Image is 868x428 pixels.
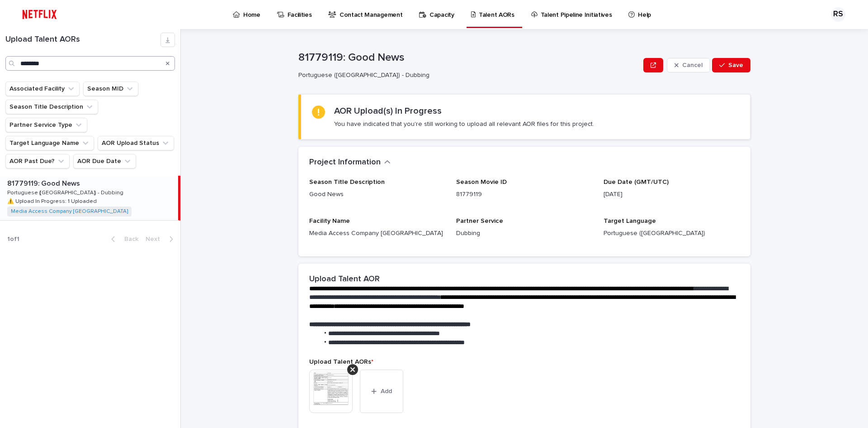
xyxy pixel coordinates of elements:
button: Cancel [667,58,710,72]
input: Search [5,56,175,71]
p: Good News [309,190,445,199]
div: RS [831,7,845,22]
h1: Upload Talent AORs [5,35,160,45]
span: Partner Service [456,218,503,224]
a: Media Access Company [GEOGRAPHIC_DATA] [11,208,128,215]
span: Season Movie ID [456,179,507,185]
span: Save [728,62,743,68]
h2: Upload Talent AOR [309,274,380,284]
button: AOR Due Date [73,154,136,168]
span: Season Title Description [309,179,385,185]
button: Season Title Description [5,100,98,114]
button: Add [360,370,403,413]
button: Partner Service Type [5,118,87,132]
p: Media Access Company [GEOGRAPHIC_DATA] [309,229,445,238]
img: ifQbXi3ZQGMSEF7WDB7W [18,5,61,24]
button: Next [142,235,180,243]
p: ⚠️ Upload In Progress: 1 Uploaded [7,197,99,205]
p: Portuguese ([GEOGRAPHIC_DATA]) [604,229,740,238]
h2: Project Information [309,158,381,168]
p: Portuguese ([GEOGRAPHIC_DATA]) - Dubbing [298,72,636,79]
button: Target Language Name [5,136,94,150]
span: Add [381,388,392,394]
span: Facility Name [309,218,350,224]
button: AOR Upload Status [98,136,174,150]
span: Due Date (GMT/UTC) [604,179,669,185]
p: 81779119 [456,190,592,199]
p: [DATE] [604,190,740,199]
span: Upload Talent AORs [309,359,373,365]
p: 81779119: Good News [7,178,82,188]
button: Save [712,58,750,72]
button: Back [104,235,142,243]
p: Portuguese ([GEOGRAPHIC_DATA]) - Dubbing [7,188,125,196]
p: 81779119: Good News [298,51,640,64]
p: Dubbing [456,229,592,238]
button: AOR Past Due? [5,154,70,168]
button: Associated Facility [5,82,80,96]
button: Season MID [83,82,138,96]
button: Project Information [309,158,391,168]
span: Back [119,236,138,242]
p: You have indicated that you're still working to upload all relevant AOR files for this project. [334,120,594,128]
h2: AOR Upload(s) In Progress [334,106,442,116]
span: Next [146,236,165,242]
span: Cancel [682,62,703,68]
span: Target Language [604,218,656,224]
